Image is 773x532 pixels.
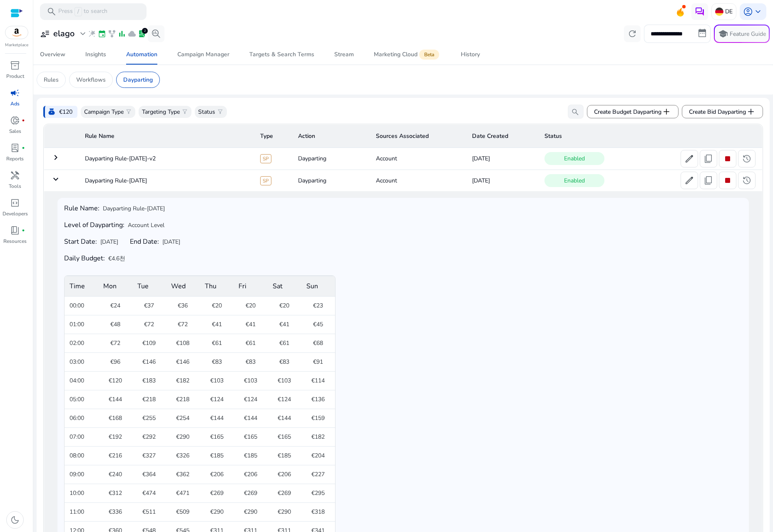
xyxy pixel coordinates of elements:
[65,297,98,315] td: 00:00
[246,339,256,347] span: €61
[684,175,694,185] span: edit
[10,60,20,70] span: inventory_2
[9,127,21,135] p: Sales
[132,276,166,297] th: Tue
[176,489,189,497] span: €471
[22,119,25,122] span: fiber_manual_record
[118,30,126,38] span: bar_chart
[313,358,323,366] span: €91
[210,452,224,460] span: €185
[100,238,118,246] span: [DATE]
[65,447,98,465] td: 08:00
[624,25,641,42] button: refresh
[126,52,157,57] div: Automation
[743,7,753,17] span: account_circle
[719,172,736,189] button: stop
[109,470,122,479] span: €240
[278,489,291,497] span: €269
[742,154,752,164] span: history
[110,320,120,329] span: €48
[311,508,325,516] span: €318
[110,302,120,310] span: €24
[142,358,156,366] span: €146
[723,175,733,185] span: stop
[249,52,314,57] div: Targets & Search Terms
[291,148,369,170] td: Dayparting
[103,205,165,213] span: Dayparting Rule-[DATE]
[594,107,671,117] span: Create Budget Dayparting
[76,75,106,84] p: Workflows
[714,25,770,43] button: schoolFeature Guide
[465,148,537,170] td: [DATE]
[268,276,301,297] th: Sat
[10,143,20,153] span: lab_profile
[176,377,189,385] span: €182
[313,302,323,310] span: €23
[162,238,180,246] span: [DATE]
[142,339,156,347] span: €109
[544,174,604,187] span: Enabled
[85,52,106,57] div: Insights
[65,390,98,409] td: 05:00
[279,339,289,347] span: €61
[176,433,189,441] span: €290
[234,276,267,297] th: Fri
[334,52,354,57] div: Stream
[47,7,57,17] span: search
[278,452,291,460] span: €185
[10,88,20,98] span: campaign
[725,4,733,19] p: DE
[123,75,153,84] p: Dayparting
[254,125,292,148] th: Type
[176,414,189,422] span: €254
[278,395,291,404] span: €124
[244,470,257,479] span: €206
[10,515,20,525] span: dark_mode
[465,125,537,148] th: Date Created
[279,320,289,329] span: €41
[260,176,271,185] span: SP
[244,452,257,460] span: €185
[65,409,98,428] td: 06:00
[311,414,325,422] span: €159
[142,508,156,516] span: €511
[571,108,579,116] span: search
[142,377,156,385] span: €183
[65,372,98,390] td: 04:00
[142,107,180,116] p: Targeting Type
[65,484,98,503] td: 10:00
[753,7,763,17] span: keyboard_arrow_down
[244,489,257,497] span: €269
[65,503,98,522] td: 11:00
[142,395,156,404] span: €218
[65,353,98,372] td: 03:00
[109,508,122,516] span: €336
[22,146,25,150] span: fiber_manual_record
[313,320,323,329] span: €45
[738,172,756,189] button: history
[10,198,20,208] span: code_blocks
[109,433,122,441] span: €192
[178,320,188,329] span: €72
[210,508,224,516] span: €290
[681,150,698,167] button: edit
[10,100,20,107] p: Ads
[684,154,694,164] span: edit
[278,470,291,479] span: €206
[151,29,161,39] span: search_insights
[278,433,291,441] span: €165
[75,7,82,16] span: /
[40,52,65,57] div: Overview
[246,358,256,366] span: €83
[212,320,222,329] span: €41
[10,170,20,180] span: handyman
[65,428,98,447] td: 07:00
[181,108,188,115] span: filter_alt
[246,320,256,329] span: €41
[746,107,756,117] span: add
[142,452,156,460] span: €327
[313,339,323,347] span: €68
[65,315,98,334] td: 01:00
[109,395,122,404] span: €144
[244,377,257,385] span: €103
